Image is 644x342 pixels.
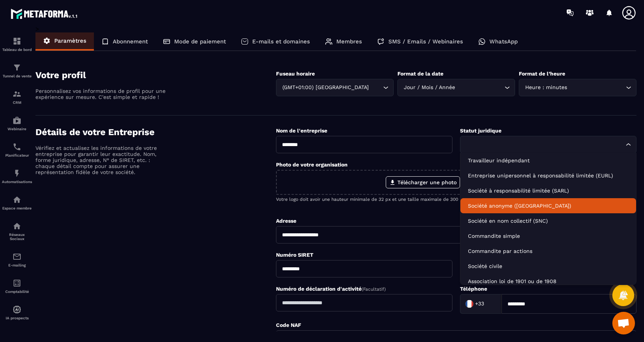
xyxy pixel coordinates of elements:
[336,38,362,45] p: Membres
[2,100,32,105] p: CRM
[12,116,21,125] img: automations
[2,290,32,294] p: Comptabilité
[276,71,315,77] label: Fuseau horaire
[12,279,21,288] img: accountant
[397,79,515,96] div: Search for option
[276,218,296,224] label: Adresse
[468,172,629,179] p: Entreprise unipersonnel à responsabilité limitée (EURL)
[12,305,21,314] img: automations
[2,57,32,84] a: formationformationTunnel de vente
[252,38,310,45] p: E-mails et domaines
[2,153,32,157] p: Planificateur
[2,206,32,210] p: Espace membre
[468,217,629,225] p: Société en nom collectif (SNC)
[486,298,494,310] input: Search for option
[362,287,386,292] span: (Facultatif)
[524,83,569,92] span: Heure : minutes
[2,189,32,216] a: automationsautomationsEspace membre
[2,127,32,131] p: Webinaire
[113,38,148,45] p: Abonnement
[371,83,381,92] input: Search for option
[468,232,629,240] p: Commandite simple
[2,48,32,52] p: Tableau de bord
[475,300,484,308] span: +33
[2,246,32,273] a: emailemailE-mailing
[54,37,86,44] p: Paramètres
[460,294,501,314] div: Search for option
[2,316,32,320] p: IA prospects
[12,142,21,151] img: scheduler
[2,110,32,137] a: automationsautomationsWebinaire
[465,140,624,149] input: Search for option
[12,89,21,99] img: formation
[276,162,348,168] label: Photo de votre organisation
[612,312,635,334] a: Ouvrir le chat
[2,273,32,299] a: accountantaccountantComptabilité
[276,322,301,328] label: Code NAF
[468,157,629,164] p: Travailleur indépendant
[276,128,327,134] label: Nom de l'entreprise
[460,136,636,153] div: Search for option
[276,252,313,258] label: Numéro SIRET
[276,79,394,96] div: Search for option
[174,38,226,45] p: Mode de paiement
[489,38,518,45] p: WhatsApp
[2,180,32,184] p: Automatisations
[35,127,276,137] h4: Détails de votre Entreprise
[457,83,503,92] input: Search for option
[276,197,636,202] p: Votre logo doit avoir une hauteur minimale de 32 px et une taille maximale de 300 ko.
[276,286,386,292] label: Numéro de déclaration d'activité
[12,222,21,231] img: social-network
[468,202,629,210] p: Société anonyme (SA)
[281,83,371,92] span: (GMT+01:00) [GEOGRAPHIC_DATA]
[2,263,32,267] p: E-mailing
[35,70,276,80] h4: Votre profil
[468,187,629,194] p: Société à responsabilité limitée (SARL)
[2,163,32,189] a: automationsautomationsAutomatisations
[397,71,443,77] label: Format de la date
[2,31,32,57] a: formationformationTableau de bord
[460,128,501,134] label: Statut juridique
[2,74,32,78] p: Tunnel de vente
[462,296,477,311] img: Country Flag
[388,38,463,45] p: SMS / Emails / Webinaires
[468,262,629,270] p: Société civile
[468,247,629,255] p: Commandite par actions
[402,83,457,92] span: Jour / Mois / Année
[2,233,32,241] p: Réseaux Sociaux
[2,84,32,110] a: formationformationCRM
[468,277,629,285] p: Association loi de 1901 ou de 1908
[11,7,78,20] img: logo
[2,216,32,246] a: social-networksocial-networkRéseaux Sociaux
[12,169,21,178] img: automations
[35,88,167,100] p: Personnalisez vos informations de profil pour une expérience sur mesure. C'est simple et rapide !
[2,137,32,163] a: schedulerschedulerPlanificateur
[460,286,487,292] label: Téléphone
[519,71,565,77] label: Format de l’heure
[569,83,624,92] input: Search for option
[519,79,636,96] div: Search for option
[35,145,167,175] p: Vérifiez et actualisez les informations de votre entreprise pour garantir leur exactitude. Nom, f...
[12,195,21,204] img: automations
[386,176,460,188] label: Télécharger une photo
[12,252,21,261] img: email
[12,37,21,46] img: formation
[12,63,21,72] img: formation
